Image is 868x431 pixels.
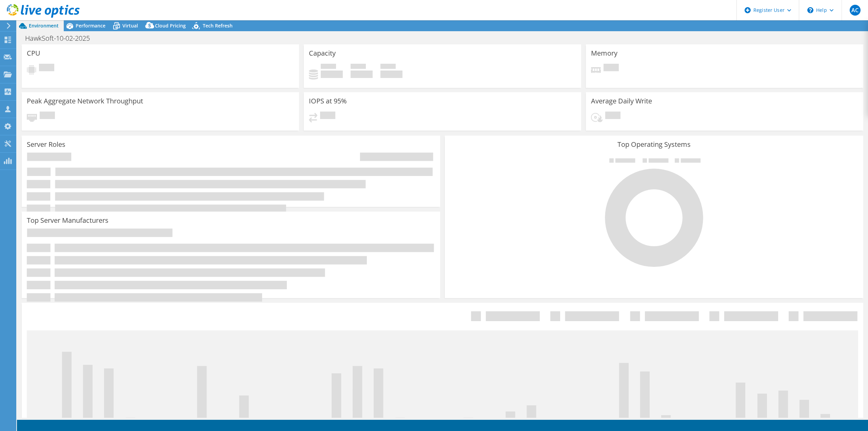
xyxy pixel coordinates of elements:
h4: 0 GiB [321,71,343,78]
span: Total [380,64,396,71]
h4: 0 GiB [380,71,402,78]
h3: Capacity [309,50,336,57]
span: Pending [605,112,620,121]
span: Pending [320,112,335,121]
h3: CPU [27,50,40,57]
span: Used [321,64,336,71]
span: Free [351,64,366,71]
span: Virtual [122,22,138,29]
span: Performance [76,22,105,29]
span: Pending [39,64,54,73]
h3: IOPS at 95% [309,97,347,105]
h4: 0 GiB [351,71,373,78]
span: Environment [29,22,59,29]
span: Tech Refresh [203,22,233,29]
h3: Peak Aggregate Network Throughput [27,97,143,105]
span: AC [850,5,861,16]
svg: \n [807,7,813,13]
h3: Average Daily Write [591,97,652,105]
h1: HawkSoft-10-02-2025 [22,35,100,42]
h3: Top Server Manufacturers [27,217,108,224]
h3: Server Roles [27,141,65,148]
span: Cloud Pricing [155,22,186,29]
span: Pending [40,112,55,121]
h3: Top Operating Systems [450,141,858,148]
h3: Memory [591,50,617,57]
span: Pending [604,64,619,73]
